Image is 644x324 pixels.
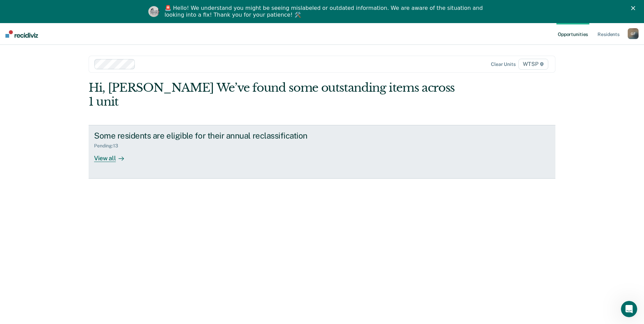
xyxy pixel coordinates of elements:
div: 🚨 Hello! We understand you might be seeing mislabeled or outdated information. We are aware of th... [165,5,485,18]
img: Recidiviz [5,30,38,38]
a: Residents [596,23,621,45]
div: View all [94,149,132,162]
iframe: Intercom live chat [621,301,637,317]
a: Opportunities [556,23,589,45]
div: Some residents are eligible for their annual reclassification [94,131,332,141]
div: G F [628,28,639,39]
div: Clear units [491,61,516,67]
button: GF [628,28,639,39]
div: Pending : 13 [94,143,124,149]
div: Hi, [PERSON_NAME] We’ve found some outstanding items across 1 unit [89,81,462,109]
span: WTSP [518,59,548,70]
a: Some residents are eligible for their annual reclassificationPending:13View all [89,125,555,179]
img: Profile image for Kim [148,6,159,17]
div: Close [631,6,638,10]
